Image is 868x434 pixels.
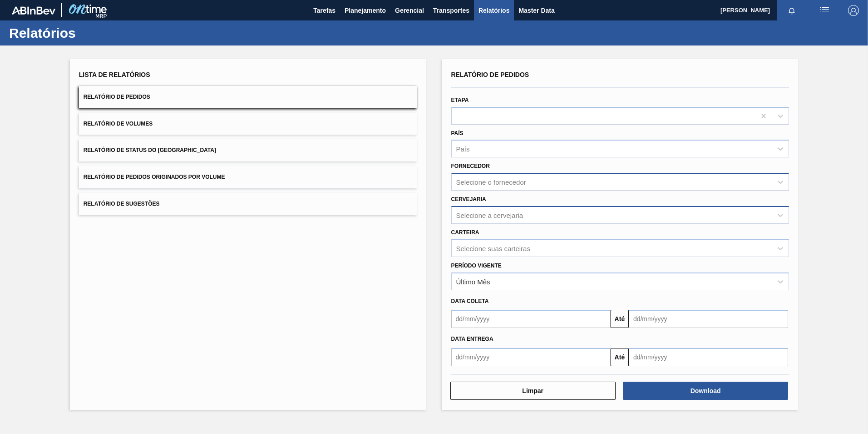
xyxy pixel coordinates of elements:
input: dd/mm/yyyy [451,348,611,366]
span: Relatório de Sugestões [84,201,160,207]
img: userActions [819,5,830,16]
div: Selecione suas carteiras [456,244,530,252]
div: País [456,145,470,153]
span: Relatório de Pedidos Originados por Volume [84,174,225,180]
label: Período Vigente [451,262,502,269]
button: Relatório de Status do [GEOGRAPHIC_DATA] [79,139,417,161]
button: Relatório de Pedidos [79,86,417,108]
label: País [451,130,464,136]
label: Etapa [451,97,469,103]
input: dd/mm/yyyy [629,310,788,328]
span: Relatórios [478,5,509,16]
span: Planejamento [345,5,386,16]
span: Relatório de Pedidos [451,71,529,78]
img: Logout [848,5,859,16]
label: Carteira [451,229,479,236]
button: Relatório de Volumes [79,113,417,135]
span: Transportes [433,5,469,16]
span: Tarefas [313,5,335,16]
button: Download [623,382,788,400]
span: Data entrega [451,336,493,342]
div: Selecione o fornecedor [456,178,526,186]
span: Relatório de Volumes [84,121,153,127]
div: Selecione a cervejaria [456,211,523,219]
span: Gerencial [395,5,424,16]
button: Relatório de Sugestões [79,193,417,215]
span: Relatório de Pedidos [84,94,150,100]
span: Relatório de Status do [GEOGRAPHIC_DATA] [84,147,216,153]
h1: Relatórios [9,28,170,38]
label: Cervejaria [451,196,486,202]
input: dd/mm/yyyy [451,310,611,328]
label: Fornecedor [451,163,490,169]
button: Relatório de Pedidos Originados por Volume [79,166,417,188]
span: Data coleta [451,298,489,304]
input: dd/mm/yyyy [629,348,788,366]
button: Até [611,348,629,366]
button: Limpar [450,382,616,400]
div: Último Mês [456,278,490,285]
button: Até [611,310,629,328]
span: Lista de Relatórios [79,71,150,78]
span: Master Data [518,5,554,16]
img: TNhmsLtSVTkK8tSr43FrP2fwEKptu5GPRR3wAAAABJRU5ErkJggg== [12,6,55,15]
button: Notificações [777,4,806,17]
